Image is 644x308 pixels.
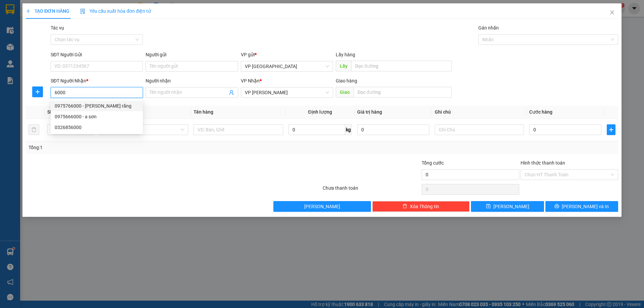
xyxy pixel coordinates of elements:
[410,203,439,210] span: Xóa Thông tin
[402,204,407,209] span: delete
[554,204,559,209] span: printer
[47,109,53,115] span: SL
[422,160,444,166] span: Tổng cước
[51,111,143,122] div: 0975666000 - a sơn
[103,125,184,135] span: Khác
[345,124,352,135] span: kg
[29,124,39,135] button: delete
[336,78,357,83] span: Giao hàng
[26,8,69,14] span: TẠO ĐƠN HÀNG
[336,61,351,71] span: Lấy
[245,61,329,71] span: VP HÀ NỘI
[29,144,249,151] div: Tổng: 1
[357,124,429,135] input: 0
[562,203,609,210] span: [PERSON_NAME] và In
[529,109,552,115] span: Cước hàng
[241,78,260,83] span: VP Nhận
[486,204,491,209] span: save
[478,25,499,30] label: Gán nhãn
[55,102,139,110] div: 0975766000 - [PERSON_NAME] răng
[336,52,355,57] span: Lấy hàng
[80,9,86,14] img: icon
[241,51,333,58] div: VP gửi
[146,51,238,58] div: Người gửi
[33,89,43,95] span: plus
[51,77,143,84] div: SĐT Người Nhận
[545,201,618,212] button: printer[PERSON_NAME] và In
[351,61,452,71] input: Dọc đường
[354,87,452,98] input: Dọc đường
[245,87,329,98] span: VP MỘC CHÂU
[55,113,139,120] div: 0975666000 - a sơn
[609,10,615,15] span: close
[308,109,332,115] span: Định lượng
[26,9,31,13] span: plus
[336,87,354,98] span: Giao
[357,109,382,115] span: Giá trị hàng
[603,3,622,22] button: Close
[51,25,64,30] label: Tác vụ
[51,101,143,111] div: 0975766000 - cường răng
[55,124,139,131] div: 0326856000
[322,184,421,196] div: Chưa thanh toán
[194,109,213,115] span: Tên hàng
[372,201,470,212] button: deleteXóa Thông tin
[51,51,143,58] div: SĐT Người Gửi
[607,127,615,132] span: plus
[273,201,371,212] button: [PERSON_NAME]
[521,160,565,166] label: Hình thức thanh toán
[80,8,151,14] span: Yêu cầu xuất hóa đơn điện tử
[607,124,615,135] button: plus
[435,124,524,135] input: Ghi Chú
[493,203,529,210] span: [PERSON_NAME]
[194,124,283,135] input: VD: Bàn, Ghế
[51,122,143,133] div: 0326856000
[32,86,43,97] button: plus
[229,90,234,95] span: user-add
[146,77,238,84] div: Người nhận
[471,201,544,212] button: save[PERSON_NAME]
[304,203,340,210] span: [PERSON_NAME]
[432,106,527,119] th: Ghi chú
